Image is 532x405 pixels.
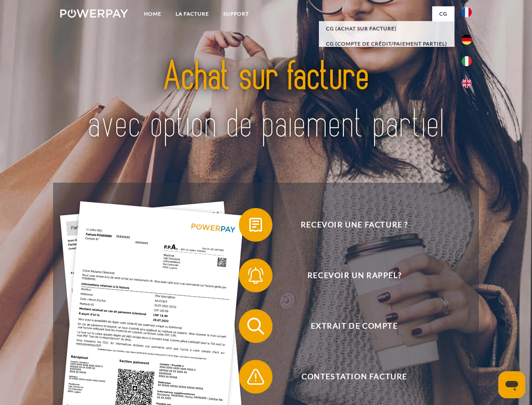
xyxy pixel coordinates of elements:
[251,259,457,292] span: Recevoir un rappel?
[60,9,128,18] img: logo-powerpay-white.svg
[216,6,256,22] a: Support
[137,6,168,22] a: Home
[462,56,472,66] img: it
[251,208,457,242] span: Recevoir une facture ?
[245,366,266,387] img: qb_warning.svg
[239,259,458,292] button: Recevoir un rappel?
[239,360,458,394] button: Contestation Facture
[498,371,525,398] iframe: Bouton de lancement de la fenêtre de messagerie
[319,21,454,36] a: CG (achat sur facture)
[462,35,472,45] img: de
[319,36,454,51] a: CG (Compte de crédit/paiement partiel)
[432,6,454,22] a: CG
[80,40,452,162] img: title-powerpay_fr.svg
[168,6,216,22] a: LA FACTURE
[245,214,266,235] img: qb_bill.svg
[251,360,457,394] span: Contestation Facture
[239,309,458,343] button: Extrait de compte
[462,78,472,88] img: en
[251,309,457,343] span: Extrait de compte
[245,265,266,286] img: qb_bell.svg
[245,316,266,337] img: qb_search.svg
[239,208,458,242] button: Recevoir une facture ?
[462,7,472,17] img: fr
